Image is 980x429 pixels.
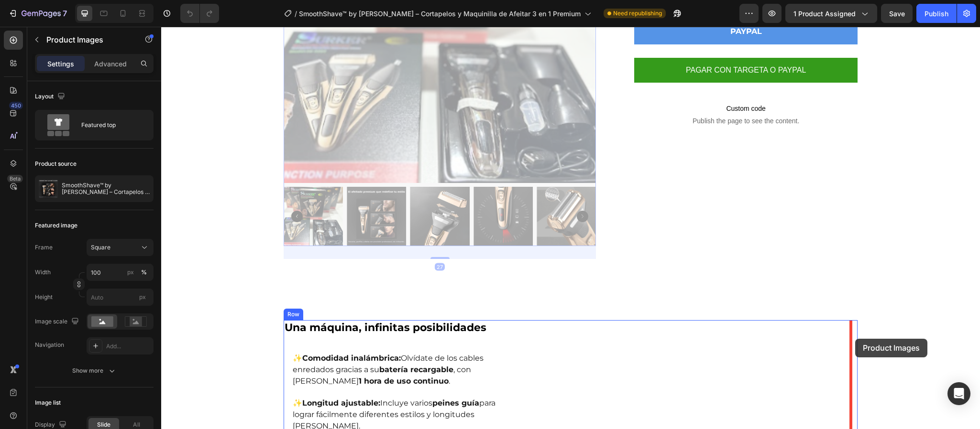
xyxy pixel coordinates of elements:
[139,293,146,300] span: px
[127,268,134,277] div: px
[35,221,77,230] div: Featured image
[63,8,67,19] p: 7
[9,102,23,109] div: 450
[35,268,51,277] label: Width
[947,382,970,405] div: Open Intercom Messenger
[785,4,877,23] button: 1 product assigned
[133,420,140,429] span: All
[94,59,127,69] p: Advanced
[613,9,662,18] span: Need republishing
[881,4,913,23] button: Save
[87,239,154,256] button: Square
[47,59,74,69] p: Settings
[87,264,154,281] input: px%
[87,289,154,306] input: px
[7,175,23,182] div: Beta
[35,293,53,301] label: Height
[97,420,110,429] span: Slide
[35,398,61,407] div: Image list
[4,4,71,23] button: 7
[180,4,219,23] div: Undo/Redo
[925,9,948,19] div: Publish
[299,9,581,19] span: SmoothShave™ by [PERSON_NAME] – Cortapelos y Maquinilla de Afeitar 3 en 1 Premium
[81,114,140,136] div: Featured top
[39,179,58,198] img: product feature img
[106,342,151,351] div: Add...
[62,182,150,195] p: SmoothShave™ by [PERSON_NAME] – Cortapelos y Maquinilla de Afeitar 3 en 1 Premium
[35,315,81,328] div: Image scale
[889,10,905,18] span: Save
[91,243,110,252] span: Square
[125,267,136,278] button: %
[72,366,117,375] div: Show more
[793,9,856,19] span: 1 product assigned
[35,341,64,349] div: Navigation
[35,90,67,103] div: Layout
[161,27,980,429] iframe: Design area
[46,34,128,45] p: Product Images
[35,362,154,379] button: Show more
[138,267,150,278] button: px
[295,9,297,19] span: /
[35,160,77,168] div: Product source
[916,4,957,23] button: Publish
[141,268,147,277] div: %
[35,243,53,252] label: Frame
